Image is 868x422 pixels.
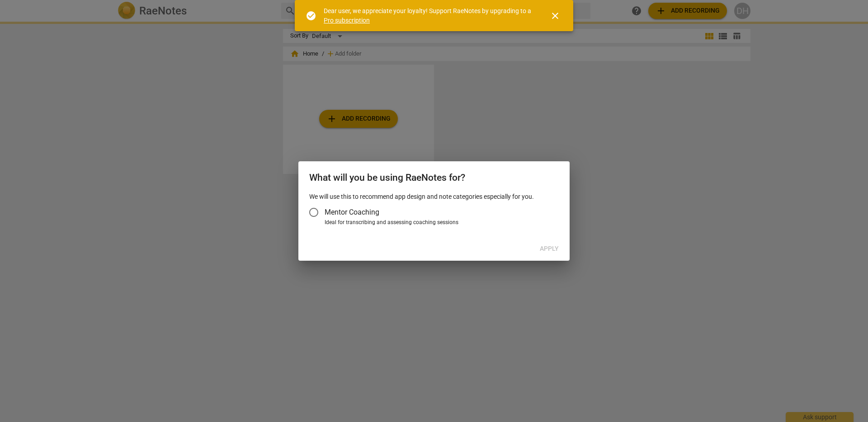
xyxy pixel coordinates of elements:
[309,192,559,202] p: We will use this to recommend app design and note categories especially for you.
[325,219,556,227] div: Ideal for transcribing and assessing coaching sessions
[544,5,566,27] button: Close
[324,6,533,25] div: Dear user, we appreciate your loyalty! Support RaeNotes by upgrading to a
[309,202,559,227] div: Account type
[309,172,559,183] h2: What will you be using RaeNotes for?
[306,10,316,21] span: check_circle
[325,207,379,217] span: Mentor Coaching
[324,17,370,24] a: Pro subscription
[550,10,561,21] span: close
